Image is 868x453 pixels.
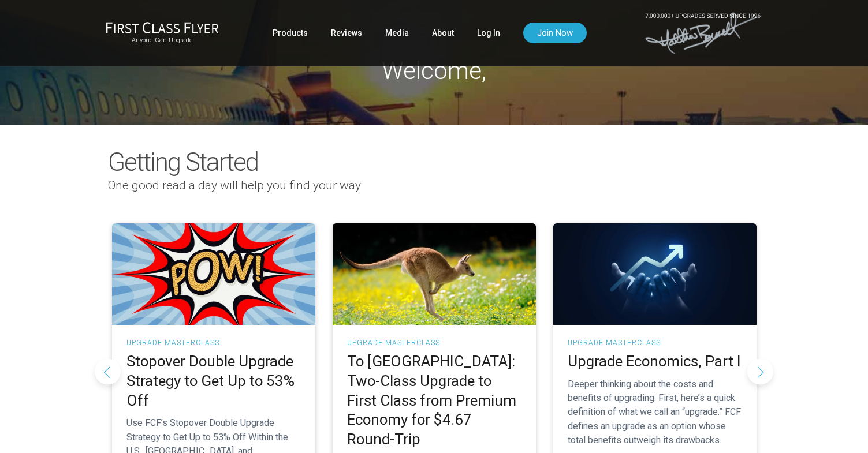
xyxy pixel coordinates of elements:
[382,57,486,85] span: Welcome,
[347,352,521,450] h2: To [GEOGRAPHIC_DATA]: Two-Class Upgrade to First Class from Premium Economy for $4.67 Round-Trip
[273,23,308,43] a: Products
[331,23,362,43] a: Reviews
[126,339,301,346] h3: UPGRADE MASTERCLASS
[347,339,521,346] h3: UPGRADE MASTERCLASS
[568,339,742,346] h3: UPGRADE MASTERCLASS
[108,178,361,192] span: One good read a day will help you find your way
[108,147,258,177] span: Getting Started
[568,377,742,447] p: Deeper thinking about the costs and benefits of upgrading. First, here’s a quick definition of wh...
[523,23,587,43] a: Join Now
[747,358,773,384] button: Next slide
[95,358,121,384] button: Previous slide
[432,23,454,43] a: About
[568,352,742,372] h2: Upgrade Economics, Part I
[106,21,219,33] img: First Class Flyer
[477,23,500,43] a: Log In
[126,352,301,410] h2: Stopover Double Upgrade Strategy to Get Up to 53% Off
[106,36,219,44] small: Anyone Can Upgrade
[106,21,219,44] a: First Class FlyerAnyone Can Upgrade
[385,23,409,43] a: Media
